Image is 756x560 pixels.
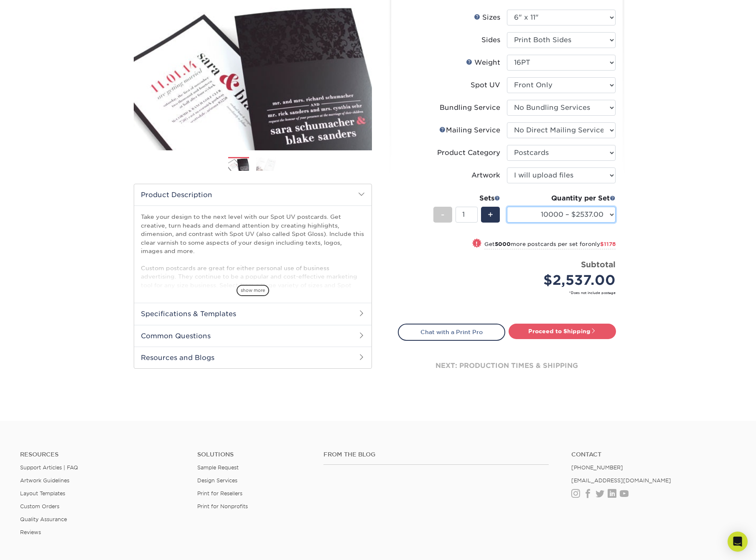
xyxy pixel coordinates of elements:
[588,241,616,247] span: only
[571,451,736,458] a: Contact
[20,490,65,497] a: Layout Templates
[197,477,237,484] a: Design Services
[488,208,493,221] span: +
[398,324,505,340] a: Chat with a Print Pro
[398,341,616,391] div: next: production times & shipping
[405,290,616,295] small: *Does not include postage
[495,241,511,247] strong: 5000
[476,239,478,248] span: !
[513,270,616,290] div: $2,537.00
[433,193,500,203] div: Sets
[571,477,671,484] a: [EMAIL_ADDRESS][DOMAIN_NAME]
[471,80,500,90] div: Spot UV
[466,58,500,68] div: Weight
[440,103,500,113] div: Bundling Service
[134,184,372,205] h2: Product Description
[197,464,239,471] a: Sample Request
[197,451,311,458] h4: Solutions
[323,451,549,458] h4: From the Blog
[437,148,500,158] div: Product Category
[439,125,500,135] div: Mailing Service
[571,464,623,471] a: [PHONE_NUMBER]
[197,490,242,497] a: Print for Resellers
[134,347,372,368] h2: Resources and Blogs
[481,35,500,45] div: Sides
[197,503,248,509] a: Print for Nonprofits
[134,325,372,347] h2: Common Questions
[20,451,185,458] h4: Resources
[441,208,445,221] span: -
[134,303,372,324] h2: Specifications & Templates
[728,532,748,552] div: Open Intercom Messenger
[484,241,616,249] small: Get more postcards per set for
[474,13,500,23] div: Sizes
[20,477,69,484] a: Artwork Guidelines
[237,285,269,296] span: show more
[20,464,78,471] a: Support Articles | FAQ
[228,157,249,172] img: Postcards 01
[141,213,365,298] p: Take your design to the next level with our Spot UV postcards. Get creative, turn heads and deman...
[256,157,277,171] img: Postcards 02
[509,324,616,339] a: Proceed to Shipping
[600,241,616,247] span: $1178
[581,260,616,269] strong: Subtotal
[507,193,616,203] div: Quantity per Set
[471,170,500,180] div: Artwork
